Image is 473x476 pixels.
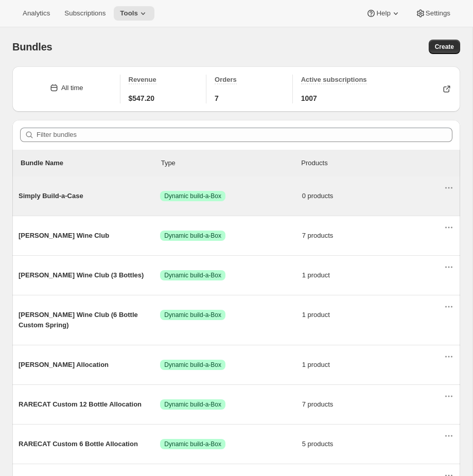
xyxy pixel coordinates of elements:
[64,9,106,17] span: Subscriptions
[19,310,160,330] span: [PERSON_NAME] Wine Club (6 Bottle Custom Spring)
[409,6,457,21] button: Settings
[161,158,302,168] div: Type
[129,76,156,83] span: Revenue
[120,9,138,17] span: Tools
[164,361,221,369] span: Dynamic build-a-Box
[19,399,160,410] span: RARECAT Custom 12 Bottle Allocation
[129,93,155,103] span: $547.20
[302,399,444,410] span: 7 products
[19,270,160,280] span: [PERSON_NAME] Wine Club (3 Bottles)
[215,76,237,83] span: Orders
[426,9,450,17] span: Settings
[16,6,56,21] button: Analytics
[442,181,456,195] button: Actions for Simply Build-a-Case
[302,231,444,241] span: 7 products
[301,76,367,83] span: Active subscriptions
[164,440,221,448] span: Dynamic build-a-Box
[12,41,52,52] span: Bundles
[19,439,160,449] span: RARECAT Custom 6 Bottle Allocation
[164,271,221,279] span: Dynamic build-a-Box
[302,191,444,201] span: 0 products
[302,439,444,449] span: 5 products
[19,360,160,370] span: [PERSON_NAME] Allocation
[23,9,50,17] span: Analytics
[376,9,390,17] span: Help
[301,93,317,103] span: 1007
[164,400,221,409] span: Dynamic build-a-Box
[19,231,160,241] span: [PERSON_NAME] Wine Club
[302,270,444,280] span: 1 product
[114,6,154,21] button: Tools
[360,6,407,21] button: Help
[164,311,221,319] span: Dynamic build-a-Box
[164,192,221,200] span: Dynamic build-a-Box
[442,429,456,443] button: Actions for RARECAT Custom 6 Bottle Allocation
[61,83,83,93] div: All time
[58,6,112,21] button: Subscriptions
[442,389,456,403] button: Actions for RARECAT Custom 12 Bottle Allocation
[164,232,221,240] span: Dynamic build-a-Box
[429,40,460,54] button: Create
[21,158,161,168] p: Bundle Name
[435,43,454,51] span: Create
[19,191,160,201] span: Simply Build-a-Case
[302,360,444,370] span: 1 product
[215,93,219,103] span: 7
[37,128,452,142] input: Filter bundles
[442,260,456,274] button: Actions for Audrey Wine Club (3 Bottles)
[442,299,456,314] button: Actions for Audrey Wine Club (6 Bottle Custom Spring)
[301,158,442,168] div: Products
[442,349,456,364] button: Actions for VIRGIL Allocation
[302,310,444,320] span: 1 product
[442,220,456,235] button: Actions for Audrey Wine Club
